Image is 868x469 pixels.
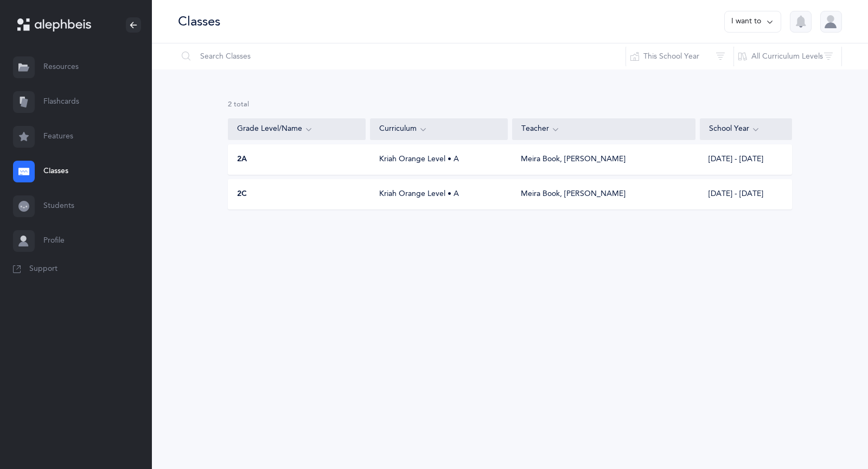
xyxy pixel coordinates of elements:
[237,154,247,165] span: 2A
[700,154,792,165] div: [DATE] - [DATE]
[521,123,686,135] div: Teacher
[626,43,734,69] button: This School Year
[237,123,356,135] div: Grade Level/Name
[177,43,626,69] input: Search Classes
[724,11,781,33] button: I want to
[700,189,792,200] div: [DATE] - [DATE]
[29,264,58,275] span: Support
[371,154,508,165] div: Kriah Orange Level • A
[234,100,249,108] span: total
[237,189,247,200] span: 2C
[371,189,508,200] div: Kriah Orange Level • A
[709,123,783,135] div: School Year
[178,12,220,30] div: Classes
[379,123,499,135] div: Curriculum
[521,154,626,165] div: Meira Book, [PERSON_NAME]
[733,43,842,69] button: All Curriculum Levels
[228,100,792,110] div: 2
[521,189,626,200] div: Meira Book, [PERSON_NAME]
